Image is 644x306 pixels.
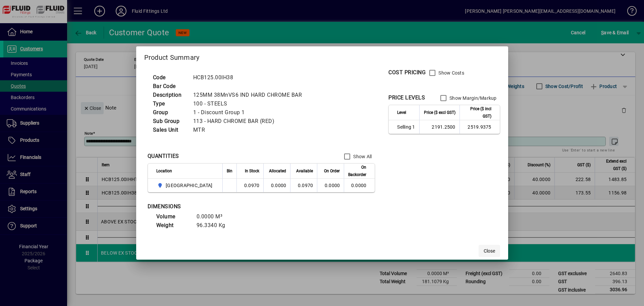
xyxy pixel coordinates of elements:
[344,179,375,192] td: 0.0000
[236,179,263,192] td: 0.0970
[269,167,286,175] span: Allocated
[190,108,310,117] td: 1 - Discount Group 1
[263,179,290,192] td: 0.0000
[193,212,233,221] td: 0.0000 M³
[150,126,190,134] td: Sales Unit
[419,120,460,134] td: 2191.2500
[437,70,464,76] label: Show Costs
[448,95,497,101] label: Show Margin/Markup
[150,91,190,99] td: Description
[156,167,172,175] span: Location
[166,182,212,189] span: [GEOGRAPHIC_DATA]
[150,117,190,126] td: Sub Group
[348,164,366,178] span: On Backorder
[153,221,193,230] td: Weight
[227,167,232,175] span: Bin
[190,126,310,134] td: MTR
[352,153,372,160] label: Show All
[148,152,179,160] div: QUANTITIES
[290,179,317,192] td: 0.0970
[150,73,190,82] td: Code
[136,46,508,66] h2: Product Summary
[150,99,190,108] td: Type
[150,108,190,117] td: Group
[296,167,313,175] span: Available
[464,105,491,120] span: Price ($ incl GST)
[150,82,190,91] td: Bar Code
[148,203,315,211] div: DIMENSIONS
[397,124,415,130] span: Selling 1
[153,212,193,221] td: Volume
[397,109,406,116] span: Level
[484,248,495,255] span: Close
[388,94,425,102] div: PRICE LEVELS
[190,91,310,99] td: 125MM 38MnVS6 IND HARD CHROME BAR
[388,69,426,77] div: COST PRICING
[479,245,500,257] button: Close
[245,167,259,175] span: In Stock
[460,120,500,134] td: 2519.9375
[156,181,215,189] span: AUCKLAND
[424,109,455,116] span: Price ($ excl GST)
[190,99,310,108] td: 100 - STEELS
[193,221,233,230] td: 96.3340 Kg
[324,167,340,175] span: On Order
[190,73,310,82] td: HCB125.00IH38
[325,183,340,188] span: 0.0000
[190,117,310,126] td: 113 - HARD CHROME BAR (RED)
